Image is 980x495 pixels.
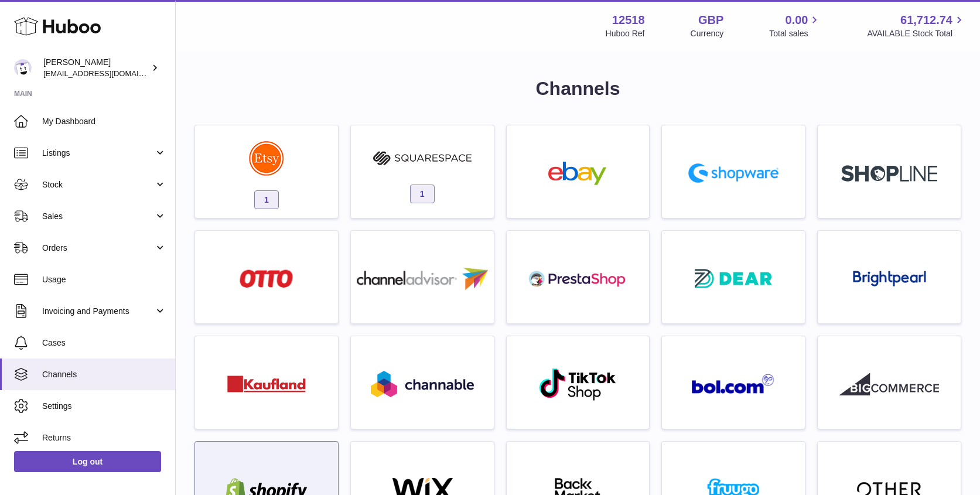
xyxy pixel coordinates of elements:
img: roseta-tiktokshop [538,367,617,401]
img: roseta-channel-advisor [357,268,488,290]
span: 61,712.74 [900,12,952,28]
a: 0.00 Total sales [769,12,821,39]
div: Currency [691,28,724,39]
strong: 12518 [612,12,645,28]
span: My Dashboard [42,116,166,127]
strong: GBP [698,12,723,28]
a: squarespace 1 [357,131,488,212]
a: roseta-channable [357,342,488,423]
img: roseta-bol [692,374,775,394]
img: roseta-shopware [684,159,783,187]
img: caitlin@fancylamp.co [14,59,32,77]
img: roseta-dear [691,265,776,292]
a: roseta-tiktokshop [513,342,644,423]
div: Huboo Ref [606,28,645,39]
span: 0.00 [786,12,808,28]
a: roseta-prestashop [513,237,644,318]
span: Returns [42,432,166,443]
img: roseta-bigcommerce [839,373,939,396]
a: 61,712.74 AVAILABLE Stock Total [867,12,966,39]
h1: Channels [194,76,961,101]
span: Total sales [769,28,821,39]
span: 1 [410,185,435,203]
a: roseta-dear [668,237,799,318]
span: Sales [42,211,154,222]
img: roseta-etsy [249,141,284,176]
img: ebay [528,162,627,185]
img: roseta-shopline [841,165,937,182]
a: roseta-otto [201,237,332,318]
span: Settings [42,401,166,412]
img: squarespace [373,146,472,170]
span: [EMAIL_ADDRESS][DOMAIN_NAME] [43,69,172,78]
img: roseta-otto [240,269,293,288]
span: AVAILABLE Stock Total [867,28,966,39]
a: roseta-channel-advisor [357,237,488,318]
div: [PERSON_NAME] [43,57,149,79]
span: Orders [42,243,154,254]
a: roseta-shopline [824,131,955,212]
img: roseta-kaufland [227,375,306,392]
a: roseta-etsy 1 [201,131,332,212]
a: roseta-shopware [668,131,799,212]
span: 1 [254,190,279,209]
img: roseta-prestashop [528,267,627,291]
span: Invoicing and Payments [42,306,154,317]
span: Channels [42,369,166,380]
img: roseta-channable [371,371,474,397]
a: ebay [513,131,644,212]
span: Listings [42,148,154,159]
a: Log out [14,451,161,472]
img: roseta-brightpearl [853,271,926,287]
a: roseta-kaufland [201,342,332,423]
a: roseta-brightpearl [824,237,955,318]
span: Cases [42,337,166,349]
a: roseta-bigcommerce [824,342,955,423]
span: Stock [42,179,154,190]
span: Usage [42,274,166,285]
a: roseta-bol [668,342,799,423]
